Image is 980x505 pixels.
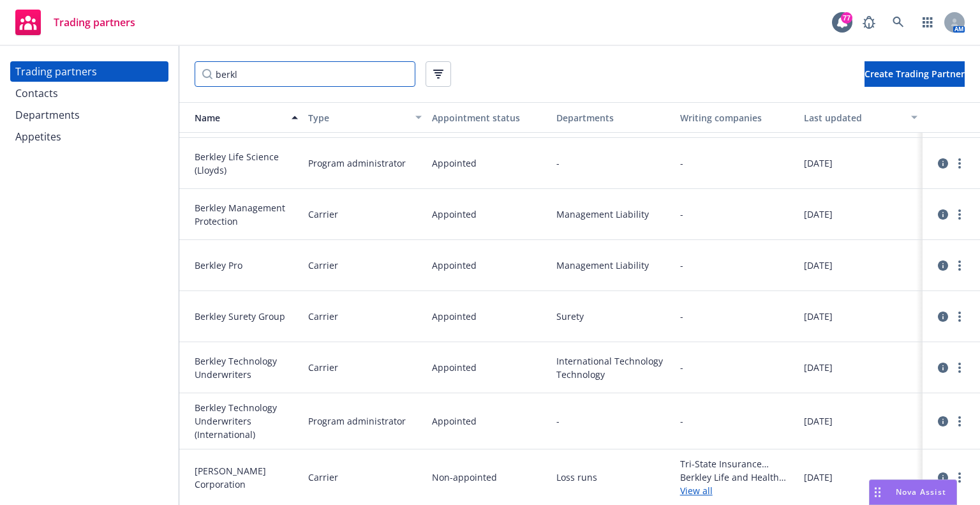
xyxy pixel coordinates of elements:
[308,207,338,221] span: Carrier
[308,414,406,428] span: Program administrator
[935,156,951,171] a: circleInformation
[195,354,298,381] span: Berkley Technology Underwriters
[10,83,168,103] a: Contacts
[952,258,967,273] a: more
[195,150,298,177] span: Berkley Life Science (Lloyds)
[804,156,833,170] span: [DATE]
[308,471,338,484] span: Carrier
[680,361,683,374] span: -
[556,156,560,170] span: -
[935,414,951,429] a: circleInformation
[556,259,670,272] span: Management Liability
[865,68,965,80] span: Create Trading Partner
[915,10,940,35] a: Switch app
[308,156,406,170] span: Program administrator
[680,310,683,323] span: -
[10,126,168,147] a: Appetites
[10,4,140,40] a: Trading partners
[432,111,546,124] div: Appointment status
[195,61,415,87] input: Filter by keyword...
[556,368,670,381] span: Technology
[680,471,794,484] span: Berkley Life and Health Insurance Company
[432,471,497,484] span: Non-appointed
[886,10,911,35] a: Search
[551,102,675,133] button: Departments
[195,464,298,491] span: [PERSON_NAME] Corporation
[680,207,683,221] span: -
[865,61,965,87] button: Create Trading Partner
[432,310,477,323] span: Appointed
[303,102,427,133] button: Type
[556,207,670,221] span: Management Liability
[680,414,683,428] span: -
[804,361,833,374] span: [DATE]
[856,10,882,35] a: Report a Bug
[680,259,683,272] span: -
[952,360,967,375] a: more
[804,207,833,221] span: [DATE]
[308,361,338,374] span: Carrier
[15,126,61,147] div: Appetites
[680,111,794,124] div: Writing companies
[952,309,967,324] a: more
[935,258,951,273] a: circleInformation
[195,259,298,272] span: Berkley Pro
[952,156,967,171] a: more
[799,102,923,133] button: Last updated
[184,111,284,124] div: Name
[54,17,135,27] span: Trading partners
[15,105,80,125] div: Departments
[556,354,670,368] span: International Technology
[432,414,477,428] span: Appointed
[308,310,338,323] span: Carrier
[432,361,477,374] span: Appointed
[15,61,97,82] div: Trading partners
[870,480,886,504] div: Drag to move
[869,479,957,505] button: Nova Assist
[841,12,852,24] div: 77
[952,207,967,222] a: more
[952,414,967,429] a: more
[432,259,477,272] span: Appointed
[556,414,560,428] span: -
[896,486,946,497] span: Nova Assist
[308,259,338,272] span: Carrier
[935,207,951,222] a: circleInformation
[556,111,670,124] div: Departments
[10,61,168,82] a: Trading partners
[675,102,799,133] button: Writing companies
[556,310,670,323] span: Surety
[15,83,58,103] div: Contacts
[935,360,951,375] a: circleInformation
[195,201,298,228] span: Berkley Management Protection
[680,156,683,170] span: -
[680,457,794,471] span: Tri-State Insurance Company of [US_STATE]
[10,105,168,125] a: Departments
[432,207,477,221] span: Appointed
[427,102,551,133] button: Appointment status
[195,310,298,323] span: Berkley Surety Group
[195,401,298,441] span: Berkley Technology Underwriters (International)
[179,102,303,133] button: Name
[804,471,833,484] span: [DATE]
[804,111,903,124] div: Last updated
[952,470,967,485] a: more
[680,484,794,497] a: View all
[556,471,670,484] span: Loss runs
[935,470,951,485] a: circleInformation
[804,259,833,272] span: [DATE]
[432,156,477,170] span: Appointed
[308,111,408,124] div: Type
[804,310,833,323] span: [DATE]
[935,309,951,324] a: circleInformation
[804,414,833,428] span: [DATE]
